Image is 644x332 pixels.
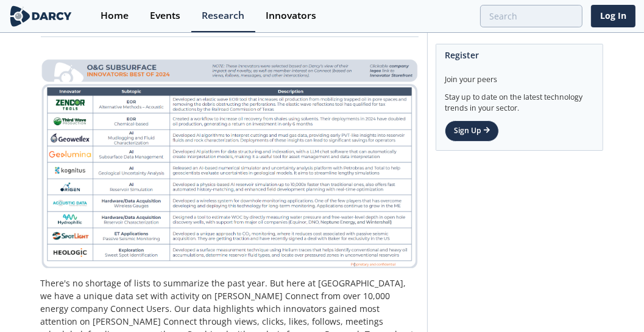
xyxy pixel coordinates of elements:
div: Home [101,11,129,21]
input: Advanced Search [480,5,582,27]
div: Register [445,44,594,66]
div: Research [202,11,244,21]
div: Events [150,11,180,21]
a: Log In [591,5,635,27]
div: Stay up to date on the latest technology trends in your sector. [445,85,594,114]
div: Innovators [266,11,316,21]
a: Sign Up [445,120,499,141]
img: logo-wide.svg [9,5,73,27]
img: Image [41,58,419,268]
div: Join your peers [445,66,594,85]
